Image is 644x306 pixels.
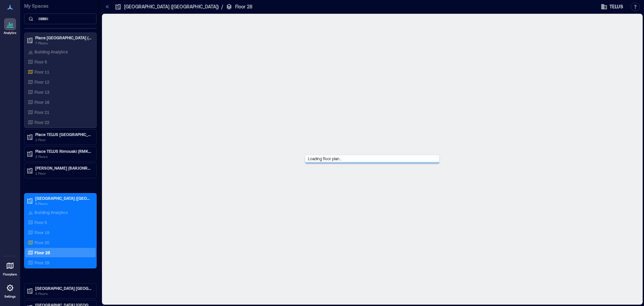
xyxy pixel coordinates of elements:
[35,137,92,142] p: 1 Floor
[35,59,47,64] p: Floor 5
[4,295,16,299] p: Settings
[2,16,18,37] a: Analytics
[609,3,623,10] span: TELUS
[1,258,19,278] a: Floorplans
[4,31,16,35] p: Analytics
[305,154,344,164] span: Loading floor plan...
[24,3,97,9] p: My Spaces
[35,154,92,159] p: 2 Floors
[35,220,47,225] p: Floor 5
[35,69,49,75] p: Floor 11
[35,250,50,255] p: Floor 28
[35,40,92,46] p: 7 Floors
[35,171,92,176] p: 1 Floor
[35,35,92,40] p: Place [GEOGRAPHIC_DATA] (MTRLPQGL)
[35,240,49,245] p: Floor 20
[35,110,49,115] p: Floor 21
[35,260,49,265] p: Floor 29
[35,89,49,95] p: Floor 13
[35,286,92,291] p: [GEOGRAPHIC_DATA] [GEOGRAPHIC_DATA]-4519 (BNBYBCDW)
[35,49,68,54] p: Building Analytics
[124,3,219,10] p: [GEOGRAPHIC_DATA] ([GEOGRAPHIC_DATA])
[35,291,92,296] p: 4 Floors
[235,3,252,10] p: Floor 28
[35,148,92,154] p: Place TELUS Rimouski (RMKIPQQT)
[3,272,17,276] p: Floorplans
[35,120,49,125] p: Floor 22
[35,230,49,235] p: Floor 19
[35,210,68,215] p: Building Analytics
[35,132,92,137] p: Place TELUS [GEOGRAPHIC_DATA] (QUBCPQXG)
[35,201,92,206] p: 5 Floors
[221,3,223,10] p: /
[599,1,625,12] button: TELUS
[35,195,92,201] p: [GEOGRAPHIC_DATA] ([GEOGRAPHIC_DATA])
[35,99,49,105] p: Floor 16
[2,280,18,301] a: Settings
[35,165,92,171] p: [PERSON_NAME] (BARJONRN) - CLOSED
[35,79,49,85] p: Floor 12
